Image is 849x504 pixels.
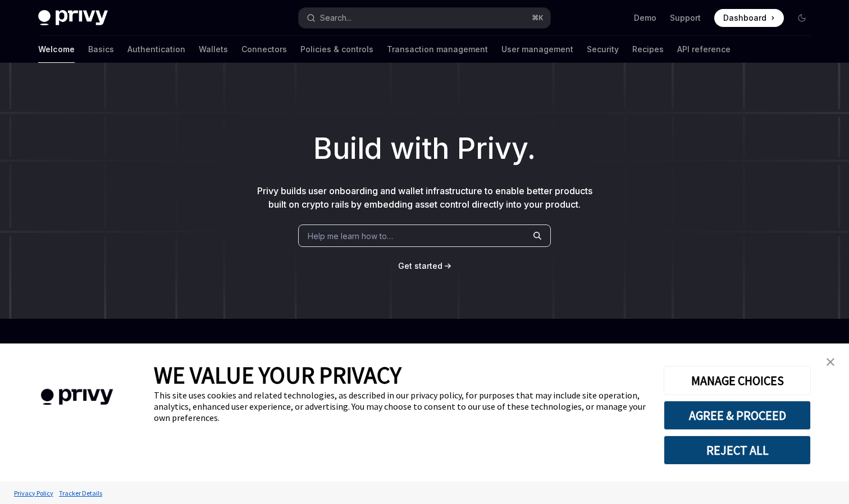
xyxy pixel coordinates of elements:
[587,36,619,63] a: Security
[664,436,811,465] button: REJECT ALL
[532,13,544,22] span: ⌘ K
[299,8,550,28] button: Open search
[634,12,656,24] a: Demo
[793,9,811,27] button: Toggle dark mode
[38,10,108,26] img: dark logo
[632,36,664,63] a: Recipes
[38,36,75,63] a: Welcome
[664,366,811,395] button: MANAGE CHOICES
[56,483,105,503] a: Tracker Details
[320,11,352,25] div: Search...
[88,36,114,63] a: Basics
[154,360,401,390] span: WE VALUE YOUR PRIVACY
[398,261,442,271] span: Get started
[11,483,56,503] a: Privacy Policy
[300,36,373,63] a: Policies & controls
[398,260,442,272] a: Get started
[127,36,185,63] a: Authentication
[154,390,647,423] div: This site uses cookies and related technologies, as described in our privacy policy, for purposes...
[257,185,592,210] span: Privy builds user onboarding and wallet infrastructure to enable better products built on crypto ...
[501,36,573,63] a: User management
[387,36,488,63] a: Transaction management
[827,358,834,366] img: close banner
[17,373,137,421] img: company logo
[819,351,842,373] a: close banner
[670,12,701,24] a: Support
[241,36,287,63] a: Connectors
[677,36,731,63] a: API reference
[18,127,831,171] h1: Build with Privy.
[714,9,784,27] a: Dashboard
[308,230,393,242] span: Help me learn how to…
[664,401,811,430] button: AGREE & PROCEED
[199,36,228,63] a: Wallets
[723,12,766,24] span: Dashboard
